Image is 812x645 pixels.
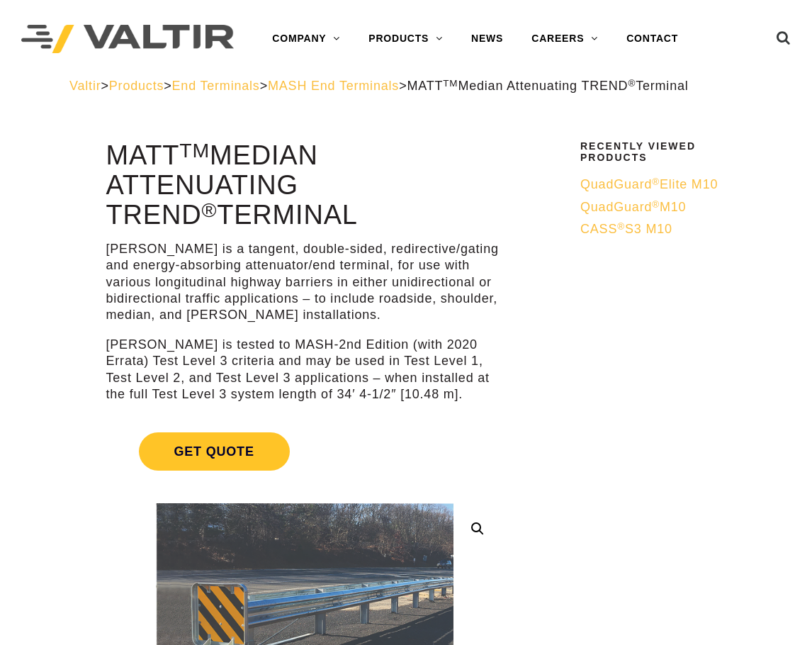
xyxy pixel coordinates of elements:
sup: TM [179,139,210,162]
a: Products [109,79,164,93]
sup: ® [628,78,636,89]
span: Get Quote [139,432,290,471]
a: CASS®S3 M10 [580,221,734,237]
sup: ® [201,198,217,221]
sup: ® [652,199,660,210]
img: Valtir [21,25,234,54]
span: QuadGuard Elite M10 [580,177,718,191]
span: CASS S3 M10 [580,222,672,236]
h2: Recently Viewed Products [580,141,734,163]
a: NEWS [457,25,517,53]
h1: MATT Median Attenuating TREND Terminal [106,141,504,230]
a: MASH End Terminals [268,79,399,93]
span: MATT Median Attenuating TREND Terminal [407,79,688,93]
p: [PERSON_NAME] is a tangent, double-sided, redirective/gating and energy-absorbing attenuator/end ... [106,241,504,324]
sup: ® [652,176,660,187]
a: Valtir [69,79,101,93]
p: [PERSON_NAME] is tested to MASH-2nd Edition (with 2020 Errata) Test Level 3 criteria and may be u... [106,337,504,403]
a: Get Quote [106,415,504,488]
a: CAREERS [517,25,612,53]
sup: ® [617,221,625,232]
span: QuadGuard M10 [580,200,686,214]
a: QuadGuard®M10 [580,199,734,215]
sup: TM [443,78,458,89]
div: > > > > [69,78,743,94]
a: COMPANY [258,25,354,53]
a: CONTACT [612,25,692,53]
a: End Terminals [172,79,260,93]
a: QuadGuard®Elite M10 [580,176,734,193]
a: PRODUCTS [354,25,457,53]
